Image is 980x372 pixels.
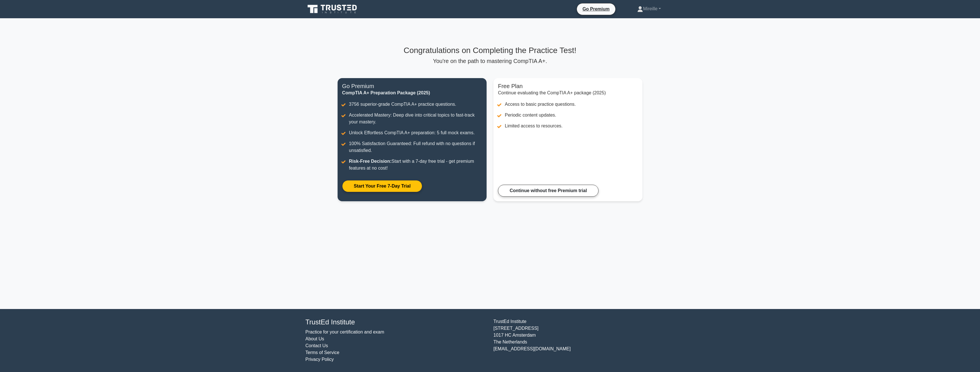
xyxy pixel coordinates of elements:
h3: Congratulations on Completing the Practice Test! [338,46,642,55]
a: Privacy Policy [305,357,334,362]
a: Mireille [624,3,675,15]
p: You're on the path to mastering CompTIA A+. [338,58,642,64]
a: Practice for your certification and exam [305,330,384,334]
a: Terms of Service [305,350,339,355]
div: TrustEd Institute [STREET_ADDRESS] 1017 HC Amsterdam The Netherlands [EMAIL_ADDRESS][DOMAIN_NAME] [490,318,678,363]
a: Continue without free Premium trial [498,185,599,197]
a: About Us [305,336,324,341]
a: Start Your Free 7-Day Trial [342,180,422,192]
h4: TrustEd Institute [305,318,487,326]
a: Contact Us [305,343,328,348]
a: Go Premium [579,5,613,13]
